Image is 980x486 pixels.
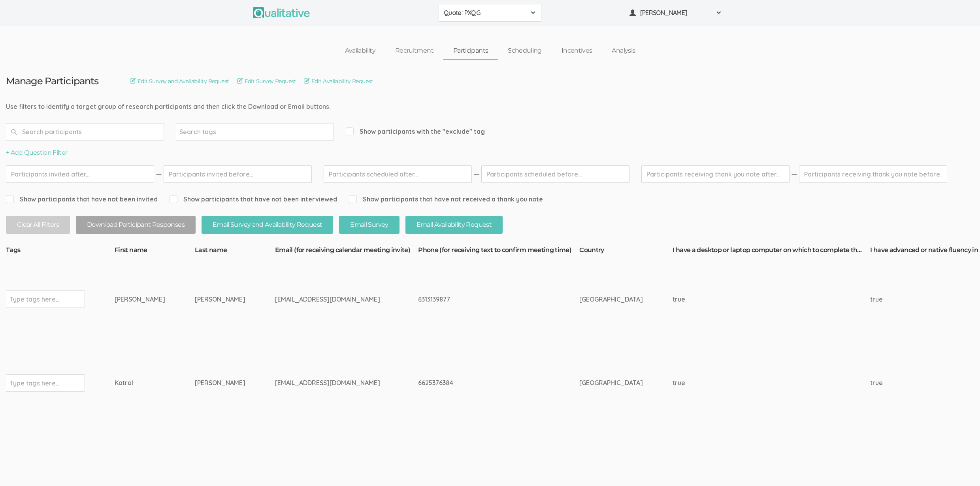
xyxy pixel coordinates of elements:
div: [PERSON_NAME] [115,295,165,304]
input: Participants scheduled before... [481,165,629,183]
div: [GEOGRAPHIC_DATA] [579,378,643,387]
th: First name [115,246,195,257]
button: Clear All Filters [6,216,70,234]
div: [EMAIL_ADDRESS][DOMAIN_NAME] [275,295,388,304]
a: Scheduling [498,42,552,59]
div: [PERSON_NAME] [195,295,245,304]
div: true [673,295,841,304]
span: Show participants with the "exclude" tag [346,127,485,136]
input: Search tags [179,127,229,137]
th: I have a desktop or laptop computer on which to complete the session [673,246,870,257]
input: Participants receiving thank you note before... [799,165,947,183]
button: Email Survey and Availability Request [202,216,333,234]
th: Email (for receiving calendar meeting invite) [275,246,418,257]
input: Type tags here... [9,294,59,304]
input: Type tags here... [9,378,59,388]
div: [EMAIL_ADDRESS][DOMAIN_NAME] [275,378,388,387]
a: Edit Availability Request [304,77,373,85]
img: Qualitative [253,7,310,18]
button: Email Availability Request [405,216,503,234]
a: Edit Survey and Availability Request [130,77,229,85]
a: Edit Survey Request [237,77,296,85]
div: true [673,378,841,387]
button: + Add Question Filter [6,148,68,158]
button: [PERSON_NAME] [624,4,727,22]
div: 6313139877 [418,295,550,304]
span: Show participants that have not been interviewed [170,195,337,204]
img: dash.svg [473,165,481,183]
th: Last name [195,246,275,257]
div: Katral [115,378,165,387]
button: Download Participant Responses [76,216,196,234]
button: Email Survey [339,216,399,234]
iframe: Chat Widget [940,448,980,486]
th: Country [579,246,673,257]
a: Recruitment [385,42,443,59]
span: [PERSON_NAME] [640,8,711,17]
div: [GEOGRAPHIC_DATA] [579,295,643,304]
input: Participants receiving thank you note after... [641,165,790,183]
th: Tags [6,246,115,257]
a: Participants [443,42,498,59]
h3: Manage Participants [6,76,98,86]
span: Show participants that have not been invited [6,195,158,204]
div: 6625376384 [418,378,550,387]
span: Quote: PXQG [444,8,526,17]
input: Search participants [6,123,164,140]
img: dash.svg [155,165,163,183]
span: Show participants that have not received a thank you note [349,195,543,204]
input: Participants scheduled after... [324,165,472,183]
a: Analysis [602,42,645,59]
input: Participants invited after... [6,165,154,183]
input: Participants invited before... [164,165,312,183]
div: [PERSON_NAME] [195,378,245,387]
th: Phone (for receiving text to confirm meeting time) [418,246,579,257]
button: Quote: PXQG [439,4,541,22]
a: Availability [335,42,385,59]
a: Incentives [552,42,602,59]
img: dash.svg [790,165,798,183]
